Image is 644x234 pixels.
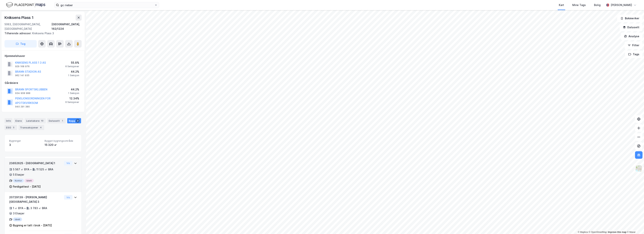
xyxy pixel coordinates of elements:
[4,118,12,123] div: Info
[594,3,601,7] div: Bolig
[9,161,63,165] div: 23652625 - [GEOGRAPHIC_DATA] 1
[572,3,586,7] div: Mine Tags
[15,74,29,77] div: 962 141 935
[59,2,154,8] input: Søk på adresse, matrikkel, gårdeiere, leietakere eller personer
[4,32,32,35] span: Tilhørende adresser:
[4,125,17,130] div: ESG
[19,125,44,130] div: Transaksjoner
[36,167,53,172] div: 11 525 ㎡ BRA
[13,206,23,210] div: 1 ㎡ BYA
[635,165,642,172] img: Z
[65,96,79,101] div: 12.34%
[5,81,81,85] div: Gårdeiere
[24,207,26,210] div: •
[13,172,24,177] div: 5 Etasjer
[625,216,644,234] div: Kontrollprogram for chat
[621,33,643,40] button: Analyse
[30,168,32,171] div: •
[13,211,24,216] div: 3 Etasjer
[64,195,72,200] button: Vis
[6,2,45,8] img: logo.f888ab2527a4732fd821a326f86c7f29.svg
[4,31,79,36] div: Kniksens Plass 3
[12,126,16,129] div: 5
[65,101,79,104] div: 6 Seksjoner
[9,195,63,204] div: 20729139 - [PERSON_NAME][GEOGRAPHIC_DATA] 3
[9,143,42,147] div: 3
[65,60,79,65] div: 55.8%
[76,119,80,123] div: 3
[611,3,632,7] div: [PERSON_NAME]
[13,184,41,189] div: Ferdigattest - [DATE]
[15,65,30,68] div: 929 168 976
[39,126,43,129] div: 4
[64,161,72,165] button: Vis
[15,105,30,108] div: 940 291 380
[68,69,79,74] div: 44.2%
[45,139,77,142] span: Bygget bygningsområde
[51,22,82,31] div: [GEOGRAPHIC_DATA], 162/1224
[25,118,46,123] div: Leietakere
[13,223,52,228] div: Bygning er tatt i bruk - [DATE]
[589,231,607,233] a: OpenStreetMap
[578,231,588,233] a: Mapbox
[68,87,79,92] div: 44.2%
[9,139,42,142] span: Bygninger
[4,15,34,21] div: Kniksens Plass 1
[60,119,64,123] div: 1
[5,54,81,58] div: Hjemmelshaver
[30,206,47,210] div: 3 783 ㎡ BRA
[65,65,79,68] div: 6 Seksjoner
[625,216,644,234] iframe: Chat Widget
[617,15,643,22] button: Bokmerker
[4,40,37,48] button: Tag
[47,118,66,123] div: Datasett
[620,24,643,31] button: Datasett
[625,42,643,49] button: Filter
[40,119,44,123] div: 10
[608,231,626,233] a: Improve this map
[13,167,29,172] div: 5 567 ㎡ BYA
[15,92,30,95] div: 934 908 988
[4,22,51,31] div: 5063, [GEOGRAPHIC_DATA], [GEOGRAPHIC_DATA]
[68,92,79,95] div: 1 Seksjon
[68,74,79,77] div: 1 Seksjon
[67,118,81,123] div: Bygg
[559,3,564,7] div: Kart
[625,51,643,58] button: Tags
[14,118,23,123] div: Eiere
[45,143,77,147] div: 15 320 ㎡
